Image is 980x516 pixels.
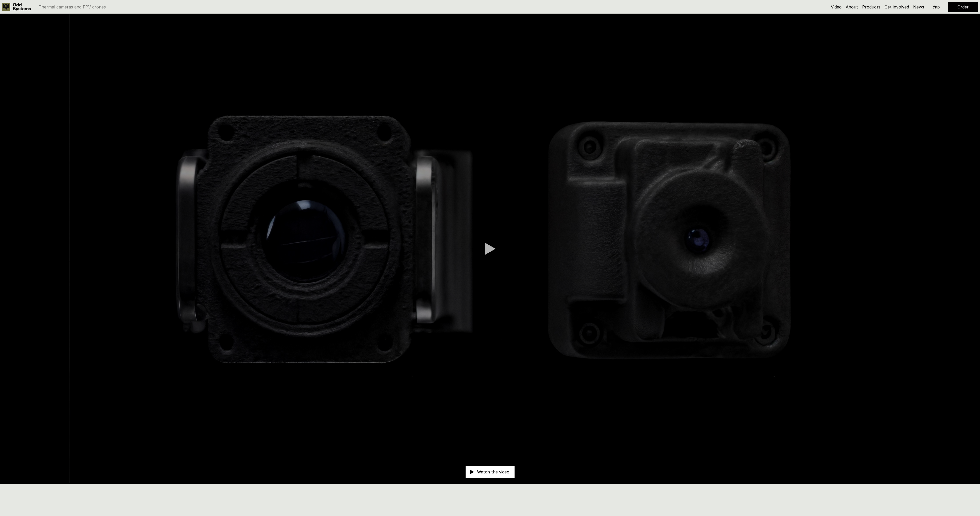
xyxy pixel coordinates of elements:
[831,4,842,9] a: Video
[913,4,924,9] a: News
[957,4,969,9] a: Order
[933,5,940,9] p: Укр
[477,470,509,474] p: Watch the video
[862,4,880,9] a: Products
[884,4,909,9] a: Get involved
[39,5,106,9] p: Thermal cameras and FPV drones
[846,4,858,9] a: About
